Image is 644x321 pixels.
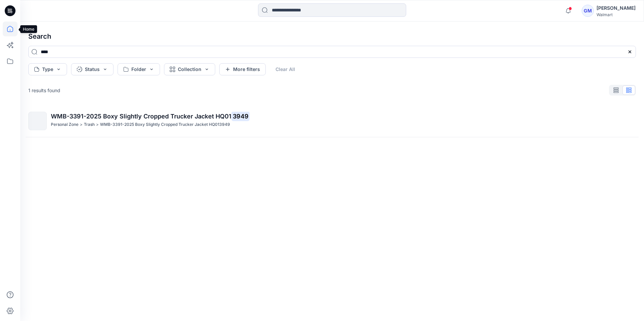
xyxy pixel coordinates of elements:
button: Search page [267,151,302,159]
p: 1 results found [28,87,60,94]
a: WML-3814-2026_SS Button Down [263,101,401,112]
p: WMB-3391-2025 Boxy Slightly Cropped Trucker Jacket HQ013949 [100,121,230,128]
a: WMG-3873-2026 Drawcord Mini Skirt_12.5 Inch Length [263,77,401,89]
div: [PERSON_NAME] [597,4,636,12]
a: 3949-2026 [263,53,401,65]
p: esc [378,152,385,159]
p: Items [263,65,401,77]
h4: Search [23,27,641,46]
span: WMG-3873-2026 Drawcord Mini Skirt_12.5 Inch Length [275,80,392,85]
button: Status [71,63,114,75]
p: Quit [389,152,397,159]
p: Move [334,152,344,159]
a: 3649-2026 [263,42,401,53]
button: Type [28,63,67,75]
p: > [80,121,83,128]
a: WMB-3391-2025 Boxy Slightly Cropped Trucker Jacket HQ013949Personal Zone>Trash>WMB-3391-2025 Boxy... [24,108,640,134]
div: Walmart [597,12,636,17]
p: 3949 [275,32,286,39]
p: Recent [263,18,401,30]
span: WMB-3391-2025 Boxy Slightly Cropped Trucker Jacket HQ01 [51,113,231,120]
button: More filters [219,63,266,75]
button: Collection [164,63,215,75]
span: WMG-4035-2026 Denim Shirt [275,92,338,97]
p: Trash [84,121,95,128]
a: 3949 [263,30,401,42]
p: > [96,121,99,128]
p: Select [360,152,371,159]
p: 3949-2026 [275,56,299,63]
span: WML-3814-2026_SS Button Down [275,104,347,109]
a: WMG-4035-2026 Denim Shirt [263,89,401,101]
button: Folder [118,63,160,75]
div: GM [582,5,594,17]
p: Personal Zone [51,121,78,128]
p: 3649-2026 [275,44,299,51]
mark: 3949 [231,111,250,121]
